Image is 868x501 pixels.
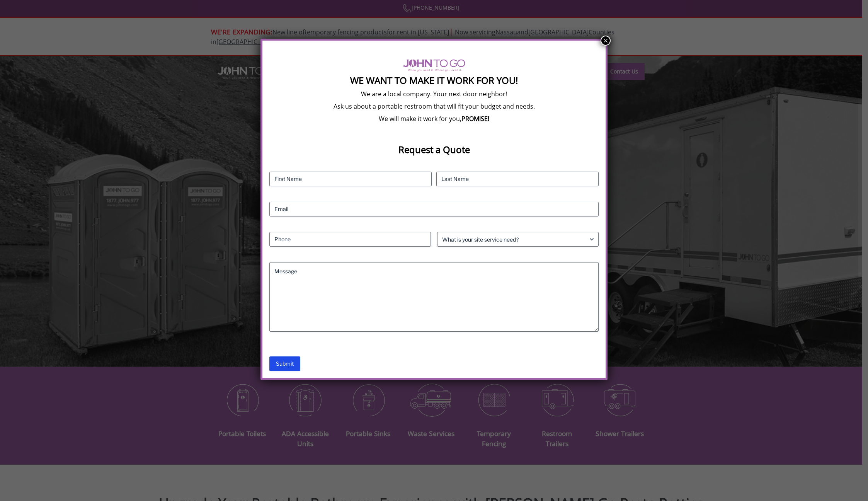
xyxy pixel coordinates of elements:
button: Close [601,36,611,46]
b: PROMISE! [461,114,489,123]
input: Phone [269,232,431,247]
strong: Request a Quote [398,143,470,156]
p: Ask us about a portable restroom that will fit your budget and needs. [269,102,599,111]
p: We are a local company. Your next door neighbor! [269,90,599,98]
input: Email [269,202,599,216]
input: First Name [269,172,432,186]
input: Submit [269,356,300,371]
p: We will make it work for you, [269,114,599,123]
input: Last Name [436,172,599,186]
strong: We Want To Make It Work For You! [350,74,518,87]
img: logo of viptogo [403,59,465,72]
